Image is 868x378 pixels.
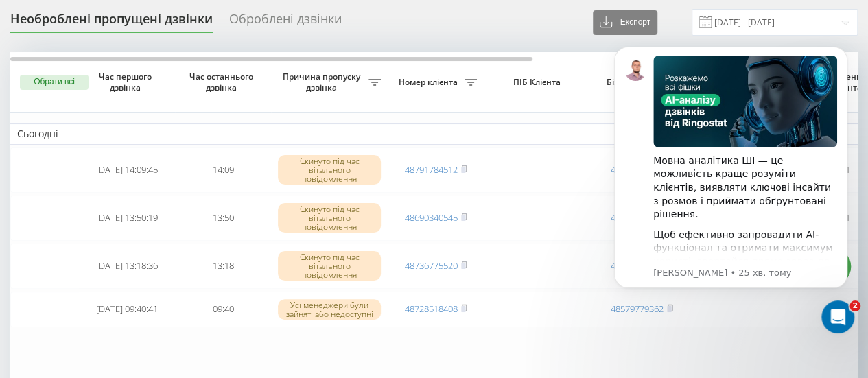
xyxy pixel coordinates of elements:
td: 09:40 [175,292,271,328]
iframe: Intercom live chat [821,300,854,333]
span: Номер клієнта [395,77,465,88]
td: 13:18 [175,244,271,289]
button: Обрати всі [20,75,89,90]
div: Оброблені дзвінки [229,12,342,33]
span: Час першого дзвінка [90,71,164,93]
div: Скинуто під час вітального повідомлення [278,251,381,281]
td: [DATE] 14:09:45 [79,147,175,193]
td: [DATE] 09:40:41 [79,292,175,328]
a: 48690340545 [405,211,458,224]
td: [DATE] 13:18:36 [79,244,175,289]
span: Причина пропуску дзвінка [278,71,368,93]
a: 48728518408 [405,303,458,315]
div: Необроблені пропущені дзвінки [10,12,213,33]
td: 13:50 [175,196,271,241]
button: Експорт [593,10,657,35]
a: 48736775520 [405,259,458,272]
iframe: Intercom notifications повідомлення [594,26,868,341]
span: Час останнього дзвінка [186,71,260,93]
div: Скинуто під час вітального повідомлення [278,155,381,185]
span: ПІБ Клієнта [495,77,582,88]
td: [DATE] 13:50:19 [79,196,175,241]
span: 2 [849,300,860,311]
td: 14:09 [175,147,271,193]
div: Усі менеджери були зайняті або недоступні [278,299,381,320]
div: Скинуто під час вітального повідомлення [278,203,381,233]
a: 48791784512 [405,163,458,176]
